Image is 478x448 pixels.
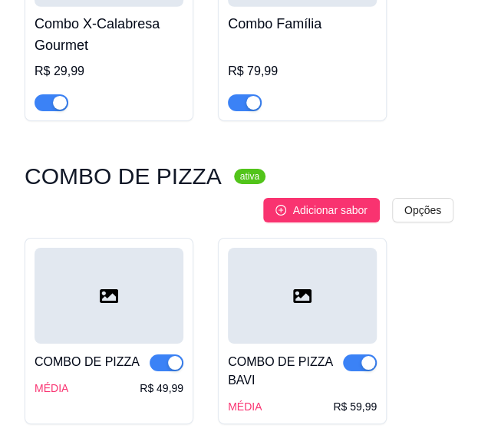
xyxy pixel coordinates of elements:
[35,353,140,371] div: COMBO DE PIZZA
[228,353,343,390] div: COMBO DE PIZZA BAVI
[263,198,379,222] button: Adicionar sabor
[404,202,441,219] span: Opções
[333,399,377,414] div: R$ 59,99
[35,380,68,396] div: MÉDIA
[275,205,286,216] span: plus-circle
[228,399,262,414] div: MÉDIA
[35,13,183,56] h4: Combo X-Calabresa Gourmet
[228,62,377,81] div: R$ 79,99
[35,62,183,81] div: R$ 29,99
[292,202,367,219] span: Adicionar sabor
[392,198,453,222] button: Opções
[234,169,265,184] sup: ativa
[140,380,183,396] div: R$ 49,99
[25,167,222,186] h3: COMBO DE PIZZA
[228,13,377,35] h4: Combo Família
